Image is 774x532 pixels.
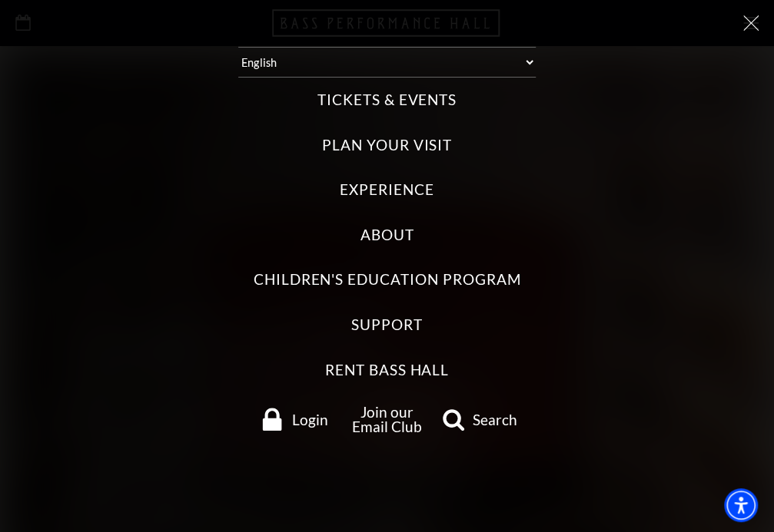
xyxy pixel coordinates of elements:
div: Accessibility Menu [724,488,758,522]
a: Join our Email Club [352,403,422,435]
span: Search [473,412,517,427]
label: Experience [340,180,434,200]
label: About [360,225,414,246]
a: Login [249,408,340,431]
a: Search [434,408,526,431]
label: Plan Your Visit [322,135,452,156]
label: Tickets & Events [317,90,457,111]
span: Login [291,412,327,427]
label: Children's Education Program [254,269,521,290]
label: Rent Bass Hall [325,360,449,381]
label: Support [351,315,423,335]
select: Select: [238,47,536,78]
